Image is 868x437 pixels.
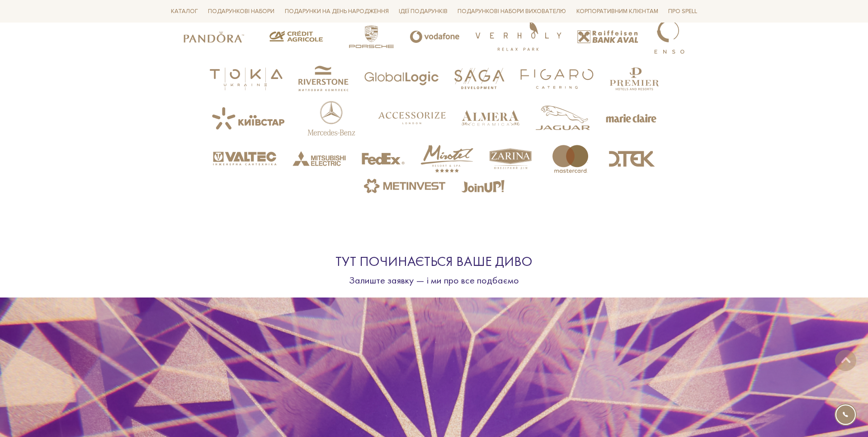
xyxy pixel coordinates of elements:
a: Подарункові набори [204,5,278,19]
p: Залиште заявку — і ми про все подбаємо [226,274,642,287]
a: Подарунки на День народження [281,5,392,19]
a: Ідеї подарунків [395,5,451,19]
a: Корпоративним клієнтам [573,4,662,19]
div: Тут починається ваше диво [226,253,642,270]
a: Подарункові набори вихователю [454,4,570,19]
a: Про Spell [665,5,701,19]
a: Каталог [167,5,202,19]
